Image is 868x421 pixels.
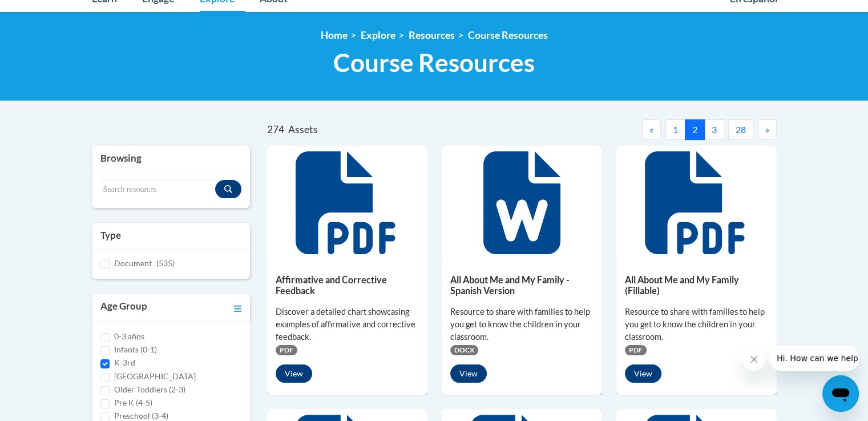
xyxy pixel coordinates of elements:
div: Resource to share with families to help you get to know the children in your classroom. [625,306,768,343]
button: 1 [665,119,685,140]
span: DOCX [450,345,478,355]
button: View [276,364,312,383]
h5: All About Me and My Family - Spanish Version [450,274,594,296]
span: « [649,124,653,135]
label: [GEOGRAPHIC_DATA] [114,370,196,383]
a: Course Resources [468,29,548,41]
a: Home [321,29,348,41]
button: View [450,364,487,383]
button: Next [758,119,777,140]
a: Explore [361,29,395,41]
h3: Browsing [100,151,242,165]
button: Search resources [215,180,241,198]
label: K-3rd [114,356,135,369]
label: 0-3 años [114,330,144,343]
div: Resource to share with families to help you get to know the children in your classroom. [450,306,594,343]
div: Discover a detailed chart showcasing examples of affirmative and corrective feedback. [276,306,419,343]
iframe: Close message [742,348,765,371]
span: Hi. How can we help? [7,8,92,17]
h5: All About Me and My Family (Fillable) [625,274,768,296]
h3: Age Group [100,299,147,315]
button: Previous [642,119,661,140]
iframe: Button to launch messaging window [822,375,859,412]
iframe: Message from company [770,346,859,371]
span: 274 [267,123,284,135]
label: Older Toddlers (2-3) [114,383,185,396]
h3: Type [100,228,242,242]
button: View [625,364,661,383]
span: Document [114,258,152,268]
label: Infants (0-1) [114,343,157,356]
span: PDF [625,345,647,355]
a: Resources [409,29,455,41]
nav: Pagination Navigation [522,119,776,140]
a: Toggle collapse [234,299,241,315]
button: 2 [685,119,705,140]
span: PDF [276,345,297,355]
button: 28 [728,119,753,140]
span: (535) [156,258,175,268]
label: Pre K (4-5) [114,396,152,409]
button: 3 [704,119,724,140]
span: Assets [288,123,318,135]
span: » [765,124,769,135]
input: Search resources [100,180,216,199]
h5: Affirmative and Corrective Feedback [276,274,419,296]
span: Course Resources [333,47,535,78]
